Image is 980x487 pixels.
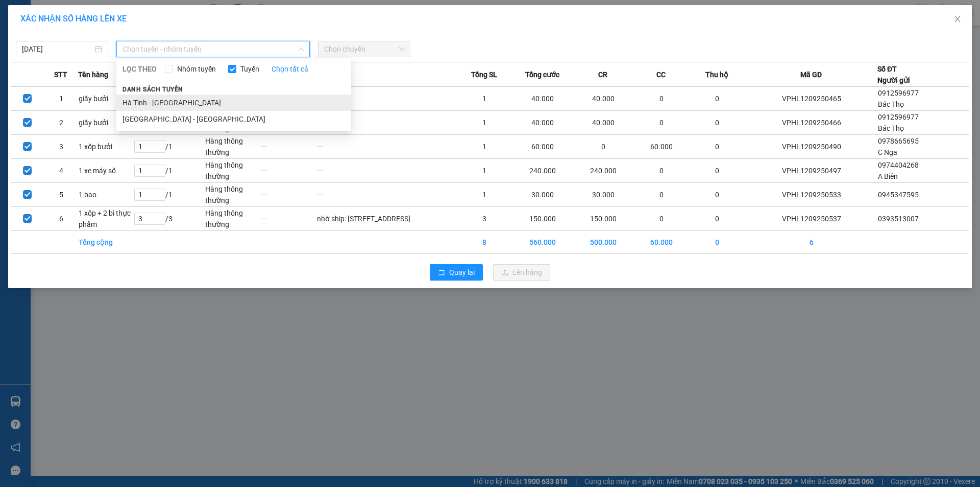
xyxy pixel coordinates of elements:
[689,231,745,254] td: 0
[316,111,456,135] td: ---
[13,13,64,64] img: logo.jpg
[512,159,573,183] td: 240.000
[877,63,910,86] div: Số ĐT Người gửi
[44,183,78,207] td: 5
[689,111,745,135] td: 0
[78,159,134,183] td: 1 xe máy số
[122,63,157,75] span: LỌC THEO
[22,43,93,55] input: 12/09/2025
[95,25,427,38] li: Cổ Đạm, xã [GEOGRAPHIC_DATA], [GEOGRAPHIC_DATA]
[745,231,877,254] td: 6
[573,231,633,254] td: 500.000
[745,183,877,207] td: VPHL1209250533
[116,95,351,111] li: Hà Tĩnh - [GEOGRAPHIC_DATA]
[78,135,134,159] td: 1 xốp bưởi
[44,207,78,231] td: 6
[943,5,972,34] button: Close
[456,207,512,231] td: 3
[324,41,404,57] span: Chọn chuyến
[456,231,512,254] td: 8
[512,207,573,231] td: 150.000
[512,135,573,159] td: 60.000
[438,269,445,277] span: rollback
[633,111,690,135] td: 0
[134,135,204,159] td: / 1
[878,191,919,199] span: 0945347595
[705,69,728,80] span: Thu hộ
[205,207,261,231] td: Hàng thông thường
[471,69,497,80] span: Tổng SL
[78,87,134,111] td: giấy bưởi
[512,231,573,254] td: 560.000
[316,87,456,111] td: ---
[205,183,261,207] td: Hàng thông thường
[573,111,633,135] td: 40.000
[44,87,78,111] td: 1
[44,135,78,159] td: 3
[456,111,512,135] td: 1
[272,63,308,75] a: Chọn tất cả
[878,124,904,132] span: Bác Thọ
[116,85,189,94] span: Danh sách tuyến
[260,207,316,231] td: ---
[878,148,897,156] span: C Nga
[78,111,134,135] td: giấy bưởi
[316,183,456,207] td: ---
[456,159,512,183] td: 1
[456,183,512,207] td: 1
[633,87,690,111] td: 0
[316,159,456,183] td: ---
[878,100,904,108] span: Bác Thọ
[689,159,745,183] td: 0
[134,207,204,231] td: / 3
[745,111,877,135] td: VPHL1209250466
[573,87,633,111] td: 40.000
[573,135,633,159] td: 0
[134,183,204,207] td: / 1
[44,111,78,135] td: 2
[598,69,607,80] span: CR
[236,63,263,75] span: Tuyến
[573,207,633,231] td: 150.000
[633,207,690,231] td: 0
[13,74,178,91] b: GỬI : VP [PERSON_NAME]
[205,135,261,159] td: Hàng thông thường
[260,183,316,207] td: ---
[878,137,919,145] span: 0978665695
[633,159,690,183] td: 0
[260,159,316,183] td: ---
[745,135,877,159] td: VPHL1209250490
[78,183,134,207] td: 1 bao
[745,207,877,231] td: VPHL1209250537
[878,161,919,169] span: 0974404268
[134,159,204,183] td: / 1
[260,135,316,159] td: ---
[78,69,108,80] span: Tên hàng
[512,183,573,207] td: 30.000
[689,183,745,207] td: 0
[430,264,483,281] button: rollbackQuay lại
[878,215,919,223] span: 0393513007
[633,183,690,207] td: 0
[78,231,134,254] td: Tổng cộng
[20,14,127,24] span: XÁC NHẬN SỐ HÀNG LÊN XE
[878,89,919,97] span: 0912596977
[205,159,261,183] td: Hàng thông thường
[689,207,745,231] td: 0
[122,41,304,57] span: Chọn tuyến - nhóm tuyến
[878,172,898,180] span: A Biên
[689,87,745,111] td: 0
[573,159,633,183] td: 240.000
[44,159,78,183] td: 4
[633,231,690,254] td: 60.000
[689,135,745,159] td: 0
[316,135,456,159] td: ---
[573,183,633,207] td: 30.000
[298,46,304,52] span: down
[512,87,573,111] td: 40.000
[745,87,877,111] td: VPHL1209250465
[316,207,456,231] td: nhờ ship: [STREET_ADDRESS]
[633,135,690,159] td: 60.000
[449,267,475,278] span: Quay lại
[745,159,877,183] td: VPHL1209250497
